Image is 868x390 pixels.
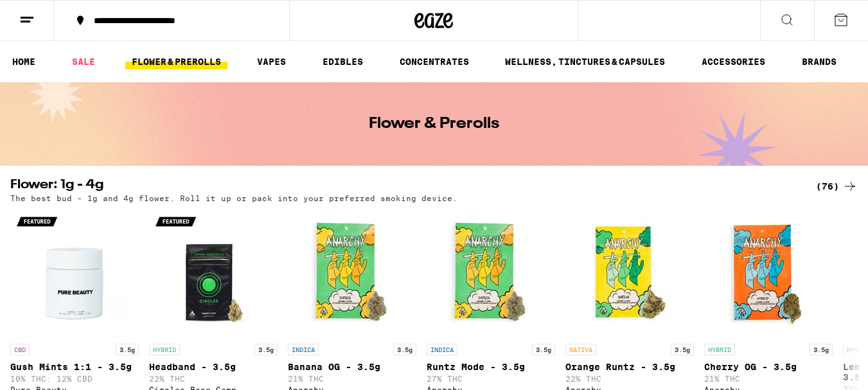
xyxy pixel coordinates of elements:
[288,209,416,337] img: Anarchy - Banana OG - 3.5g
[149,209,278,337] img: Circles Base Camp - Headband - 3.5g
[288,344,319,355] p: INDICA
[10,194,457,202] p: The best bud - 1g and 4g flower. Roll it up or pack into your preferred smoking device.
[810,344,833,355] p: 3.5g
[393,54,475,69] a: CONCENTRATES
[149,375,278,383] p: 22% THC
[254,344,278,355] p: 3.5g
[565,344,596,355] p: SATIVA
[704,375,833,383] p: 21% THC
[695,54,772,69] a: ACCESSORIES
[795,54,843,69] a: BRANDS
[125,54,227,69] a: FLOWER & PREROLLS
[6,54,42,69] a: HOME
[316,54,369,69] a: EDIBLES
[427,209,555,337] img: Anarchy - Runtz Mode - 3.5g
[393,344,416,355] p: 3.5g
[10,375,139,383] p: 10% THC: 12% CBD
[288,375,416,383] p: 21% THC
[369,116,499,132] h1: Flower & Prerolls
[427,344,457,355] p: INDICA
[116,344,139,355] p: 3.5g
[251,54,292,69] a: VAPES
[149,344,180,355] p: HYBRID
[671,344,694,355] p: 3.5g
[565,375,694,383] p: 22% THC
[704,209,833,337] img: Anarchy - Cherry OG - 3.5g
[427,375,555,383] p: 27% THC
[149,362,278,372] p: Headband - 3.5g
[10,362,139,372] p: Gush Mints 1:1 - 3.5g
[288,362,416,372] p: Banana OG - 3.5g
[816,179,858,194] a: (76)
[704,344,735,355] p: HYBRID
[427,362,555,372] p: Runtz Mode - 3.5g
[532,344,555,355] p: 3.5g
[565,362,694,372] p: Orange Runtz - 3.5g
[10,344,30,355] p: CBD
[66,54,102,69] a: SALE
[10,179,795,194] h2: Flower: 1g - 4g
[499,54,671,69] a: WELLNESS, TINCTURES & CAPSULES
[565,209,694,337] img: Anarchy - Orange Runtz - 3.5g
[10,209,139,337] img: Pure Beauty - Gush Mints 1:1 - 3.5g
[704,362,833,372] p: Cherry OG - 3.5g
